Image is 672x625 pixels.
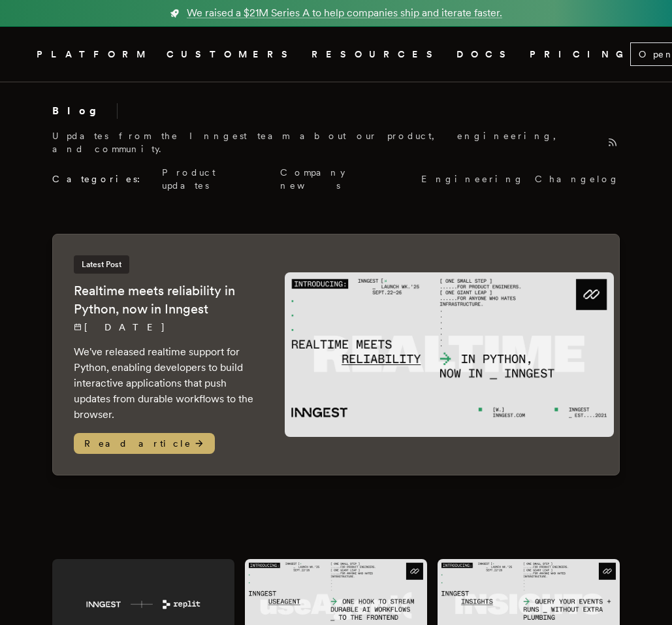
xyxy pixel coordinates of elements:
a: Latest PostRealtime meets reliability in Python, now in Inngest[DATE] We've released realtime sup... [52,234,620,475]
a: Engineering [421,172,524,185]
p: Updates from the Inngest team about our product, engineering, and community. [52,129,595,155]
span: We raised a $21M Series A to help companies ship and iterate faster. [187,5,502,21]
p: We've released realtime support for Python, enabling developers to build interactive applications... [74,344,259,423]
a: Company news [280,166,411,192]
img: Featured image for Realtime meets reliability in Python, now in Inngest blog post [285,272,614,437]
button: PLATFORM [37,46,151,63]
span: Latest Post [74,255,129,274]
h2: Realtime meets reliability in Python, now in Inngest [74,281,259,318]
a: Product updates [162,166,270,192]
a: CUSTOMERS [167,46,296,63]
p: [DATE] [74,321,259,334]
a: Changelog [535,172,620,185]
a: PRICING [530,46,630,63]
a: DOCS [456,46,514,63]
span: Read article [74,433,215,454]
button: RESOURCES [312,46,441,63]
h2: Blog [52,103,118,119]
span: Categories: [52,172,152,185]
